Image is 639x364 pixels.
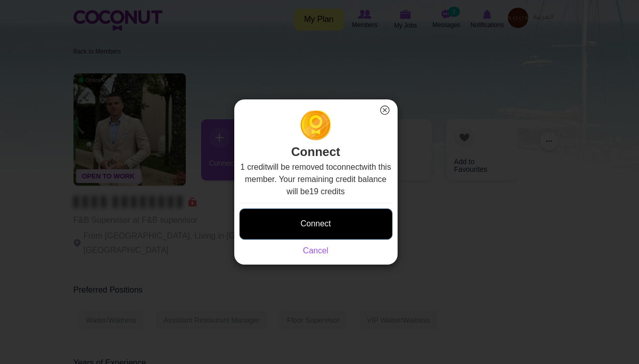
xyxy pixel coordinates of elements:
div: will be removed to with this member. Your remaining credit balance will be [239,161,392,257]
h2: Connect [239,110,392,161]
button: Close [378,103,391,117]
button: Connect [239,209,392,240]
b: 19 credits [309,187,345,196]
b: connect [333,163,361,171]
a: Cancel [303,246,329,255]
b: 1 credit [240,163,267,171]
